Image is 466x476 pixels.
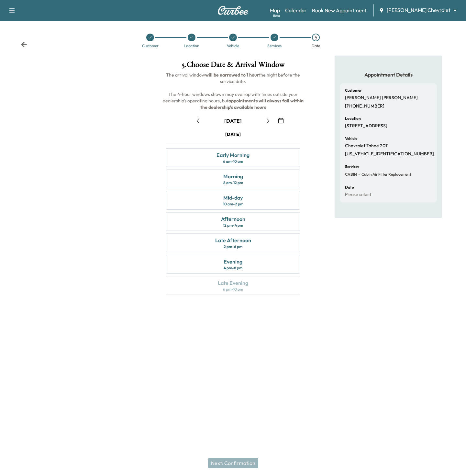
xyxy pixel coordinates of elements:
h6: Date [345,185,354,189]
div: Beta [273,13,280,18]
div: [DATE] [224,117,242,124]
div: 6 am - 10 am [223,159,243,164]
div: Evening [224,258,242,265]
span: - [357,171,360,178]
h6: Location [345,117,361,120]
h5: Appointment Details [340,71,437,78]
p: [PHONE_NUMBER] [345,103,384,109]
div: [DATE] [225,131,241,138]
div: 2 pm - 6 pm [224,244,242,249]
div: Late Afternoon [215,236,251,244]
div: 12 pm - 4 pm [223,223,243,228]
div: 5 [312,34,320,41]
span: The arrival window the night before the service date. The 4-hour windows shown may overlap with t... [163,72,305,110]
div: Back [21,41,27,48]
div: Vehicle [227,44,239,48]
span: CABIN [345,172,357,177]
span: Cabin Air Filter Replacement [360,172,411,177]
h6: Customer [345,88,362,92]
div: Mid-day [223,194,243,202]
p: [STREET_ADDRESS] [345,123,387,129]
a: Calendar [285,6,307,14]
p: [US_VEHICLE_IDENTIFICATION_NUMBER] [345,151,434,157]
div: Afternoon [221,215,245,223]
img: Curbee Logo [217,6,249,15]
div: Services [267,44,282,48]
p: Please select [345,192,371,198]
a: MapBeta [270,6,280,14]
div: Date [312,44,320,48]
b: will be narrowed to 1 hour [205,72,259,78]
div: 10 am - 2 pm [223,202,243,207]
h6: Services [345,165,359,169]
b: appointments will always fall within the dealership's available hours [200,98,305,110]
p: Chevrolet Tahoe 2011 [345,143,389,149]
h1: 5 . Choose Date & Arrival Window [161,61,305,72]
div: Customer [142,44,159,48]
div: 8 am - 12 pm [223,180,243,185]
a: Book New Appointment [312,6,367,14]
div: Location [184,44,199,48]
div: 4 pm - 8 pm [224,265,242,271]
div: Early Morning [216,151,250,159]
h6: Vehicle [345,137,357,140]
p: [PERSON_NAME] [PERSON_NAME] [345,95,418,101]
div: Morning [223,172,243,180]
span: [PERSON_NAME] Chevrolet [387,6,450,14]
